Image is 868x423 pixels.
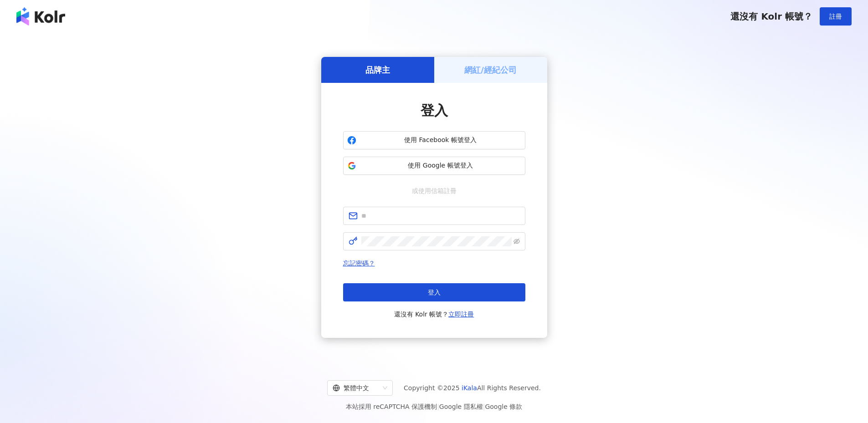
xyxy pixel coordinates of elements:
[421,102,448,118] span: 登入
[730,11,812,22] span: 還沒有 Kolr 帳號？
[428,289,441,296] span: 登入
[394,309,474,320] span: 還沒有 Kolr 帳號？
[448,311,474,318] a: 立即註冊
[343,157,525,175] button: 使用 Google 帳號登入
[483,403,485,410] span: |
[360,161,521,170] span: 使用 Google 帳號登入
[360,136,521,145] span: 使用 Facebook 帳號登入
[439,403,483,410] a: Google 隱私權
[829,13,842,20] span: 註冊
[333,381,379,395] div: 繁體中文
[404,382,541,393] span: Copyright © 2025 All Rights Reserved.
[406,186,463,196] span: 或使用信箱註冊
[462,384,477,392] a: iKala
[820,7,852,25] button: 註冊
[346,401,522,412] span: 本站採用 reCAPTCHA 保護機制
[343,260,375,267] a: 忘記密碼？
[514,238,520,245] span: eye-invisible
[343,283,525,301] button: 登入
[485,403,522,410] a: Google 條款
[16,7,65,25] img: logo
[437,403,439,410] span: |
[464,64,517,76] h5: 網紅/經紀公司
[343,131,525,149] button: 使用 Facebook 帳號登入
[365,64,390,76] h5: 品牌主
